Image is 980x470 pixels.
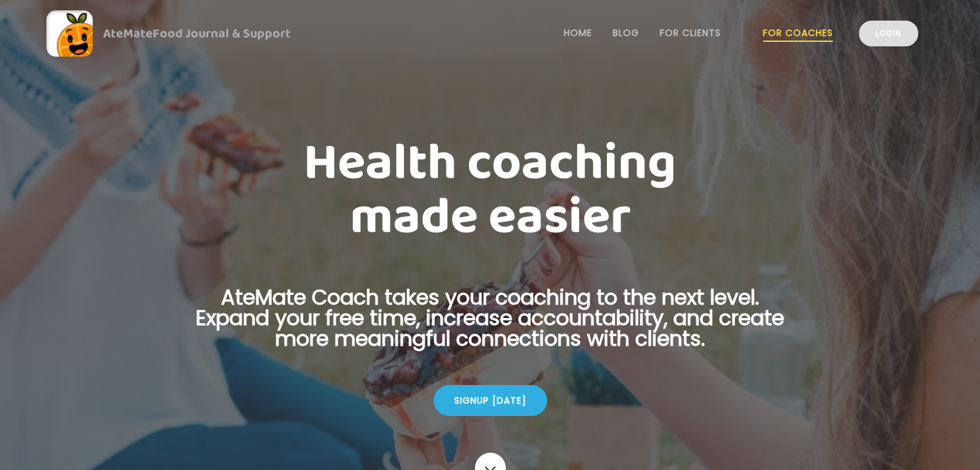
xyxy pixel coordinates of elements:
[434,385,547,416] div: Signup [DATE]
[176,136,805,245] h1: Health coaching made easier
[859,21,918,46] a: Login
[564,28,592,38] a: Home
[660,28,721,38] a: For Clients
[153,23,291,44] span: Food Journal & Support
[763,28,833,38] a: For Coaches
[613,28,639,38] a: Blog
[93,23,291,44] div: AteMate
[176,287,805,364] p: AteMate Coach takes your coaching to the next level. Expand your free time, increase accountabili...
[46,10,934,57] a: AteMateFood Journal & Support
